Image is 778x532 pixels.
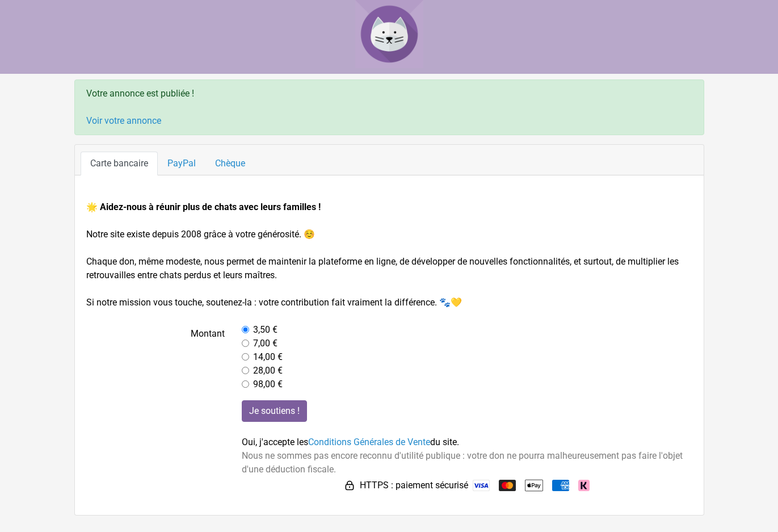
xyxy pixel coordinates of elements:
label: 28,00 € [253,364,283,378]
span: Nous ne sommes pas encore reconnu d'utilité publique : votre don ne pourra malheureusement pas fa... [242,450,683,475]
span: Oui, j'accepte les du site. [242,437,459,447]
a: Voir votre annonce [86,115,161,126]
label: Montant [78,323,234,391]
form: Notre site existe depuis 2008 grâce à votre générosité. ☺️ Chaque don, même modeste, nous permet ... [86,200,692,495]
label: 7,00 € [253,337,277,350]
div: Votre annonce est publiée ! [74,79,704,135]
img: Visa [473,480,490,491]
input: Je soutiens ! [242,400,307,422]
span: HTTPS : paiement sécurisé [360,479,468,492]
img: Mastercard [499,480,516,491]
a: Carte bancaire [81,152,158,175]
label: 98,00 € [253,378,283,391]
a: PayPal [158,152,205,175]
img: Apple Pay [525,476,543,495]
a: Conditions Générales de Vente [308,437,430,447]
strong: 🌟 Aidez-nous à réunir plus de chats avec leurs familles ! [86,202,321,212]
img: American Express [552,480,569,491]
img: Klarna [578,480,590,491]
label: 14,00 € [253,350,283,364]
img: HTTPS : paiement sécurisé [344,480,355,491]
label: 3,50 € [253,323,277,337]
a: Chèque [205,152,255,175]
